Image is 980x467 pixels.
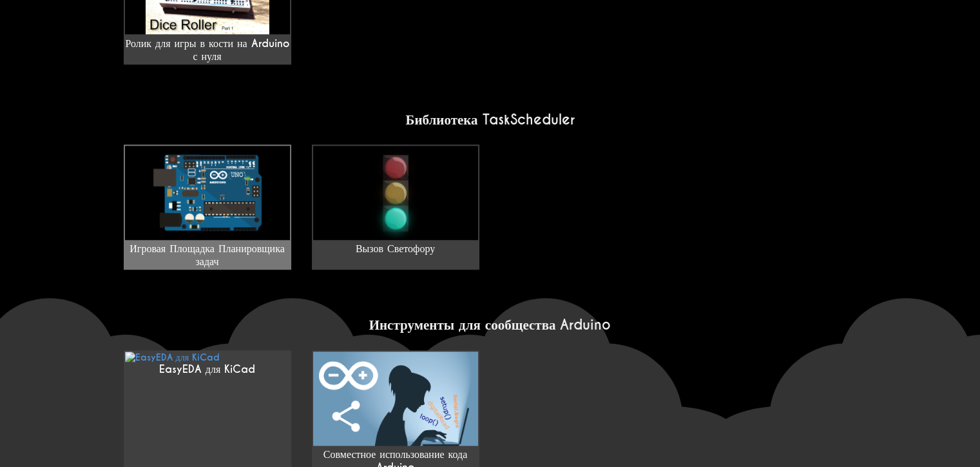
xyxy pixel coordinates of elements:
ya-tr-span: Ролик для игры в кости на Arduino с нуля [125,37,289,63]
ya-tr-span: Игровая Площадка Планировщика задач [130,242,285,268]
a: Игровая Площадка Планировщика задач [124,144,291,270]
img: EasyEDA для KiCad [125,352,220,363]
img: EasyEDA для KiCad [313,352,478,446]
img: Вызов Светофору [313,146,478,240]
ya-tr-span: Вызов Светофору [356,242,435,255]
a: Вызов Светофору [312,144,479,270]
ya-tr-span: Библиотека TaskScheduler [406,111,575,128]
img: Игровая Площадка Планировщика задач [125,146,290,240]
ya-tr-span: EasyEDA для KiCad [159,363,255,376]
ya-tr-span: Инструменты для сообщества Arduino [369,316,611,333]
